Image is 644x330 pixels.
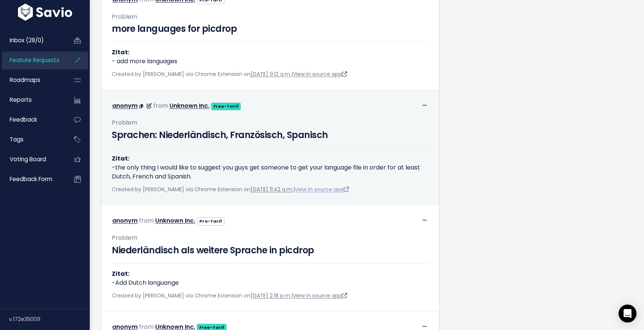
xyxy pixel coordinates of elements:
span: Created by [PERSON_NAME] via Chrome Extension on | [112,292,347,299]
span: from [153,101,168,110]
strong: Zitat: [112,154,129,163]
a: Tags [2,131,62,148]
a: View in source app [293,292,347,299]
span: Feature Requests [10,56,59,64]
span: Problem [112,118,137,127]
div: v.172e35009 [9,309,90,329]
a: Inbox (28/0) [2,32,62,49]
strong: Zitat: [112,48,129,56]
span: Reports [10,96,32,104]
a: Reports [2,91,62,109]
div: Open Intercom Messenger [619,305,637,323]
a: Feedback form [2,171,62,188]
span: Created by [PERSON_NAME] via Chrome Extension on | [112,70,347,78]
span: Inbox (28/0) [10,36,44,44]
span: Created by [PERSON_NAME] via Chrome Extension on | [112,186,349,193]
h3: Niederländisch als weitere Sprache in picdrop [112,244,429,257]
a: Unknown Inc. [155,216,195,225]
span: Feedback form [10,175,52,183]
span: Voting Board [10,155,46,163]
a: Unknown Inc. [169,101,209,110]
a: [DATE] 11:42 a.m. [251,186,293,193]
h3: Sprachen: Niederländisch, Französisch, Spanisch [112,128,429,142]
strong: Free-Tarif [214,103,239,109]
img: logo-white.9d6f32f41409.svg [16,4,74,21]
a: Voting Board [2,151,62,168]
a: Feedback [2,111,62,128]
strong: Pro-Tarif [199,218,222,224]
span: Tags [10,135,24,143]
a: View in source app [293,70,347,78]
a: anonym [112,216,138,225]
a: [DATE] 9:12 a.m. [251,70,291,78]
span: Feedback [10,116,37,123]
a: anonym [112,101,138,110]
strong: Zitat: [112,269,129,278]
span: Problem [112,233,137,242]
p: - add more languages [112,48,429,66]
p: -the only thing I would like to suggest you guys get someone to get your language file in order f... [112,154,429,181]
span: Problem [112,12,137,21]
span: Roadmaps [10,76,40,84]
a: View in source app [295,186,349,193]
span: from [139,216,154,225]
p: -Add Dutch languange [112,269,429,287]
a: [DATE] 2:18 p.m. [251,292,291,299]
a: Feature Requests [2,52,62,69]
a: Roadmaps [2,71,62,89]
h3: more languages for picdrop [112,22,429,36]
